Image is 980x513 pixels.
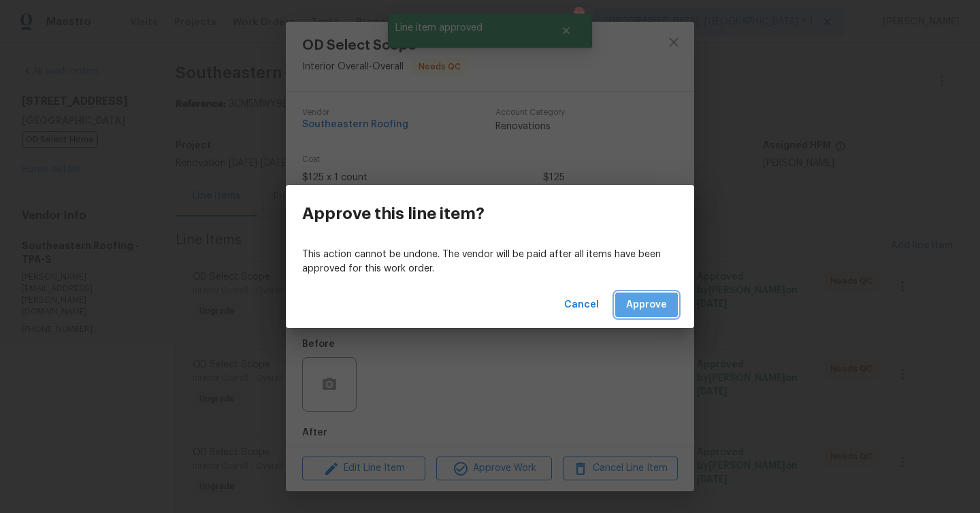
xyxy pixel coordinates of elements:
[626,297,667,314] span: Approve
[302,204,485,223] h3: Approve this line item?
[302,248,678,276] p: This action cannot be undone. The vendor will be paid after all items have been approved for this...
[559,293,604,318] button: Cancel
[564,297,599,314] span: Cancel
[615,293,678,318] button: Approve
